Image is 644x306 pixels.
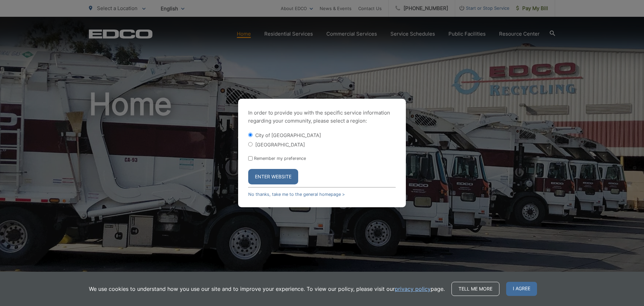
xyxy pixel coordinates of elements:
label: Remember my preference [254,156,306,161]
span: I agree [506,282,537,296]
button: Enter Website [248,169,298,184]
label: City of [GEOGRAPHIC_DATA] [255,132,321,138]
a: No thanks, take me to the general homepage > [248,192,345,197]
label: [GEOGRAPHIC_DATA] [255,142,305,147]
p: We use cookies to understand how you use our site and to improve your experience. To view our pol... [89,285,445,293]
a: Tell me more [451,282,499,296]
a: privacy policy [395,285,431,293]
p: In order to provide you with the specific service information regarding your community, please se... [248,109,396,125]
